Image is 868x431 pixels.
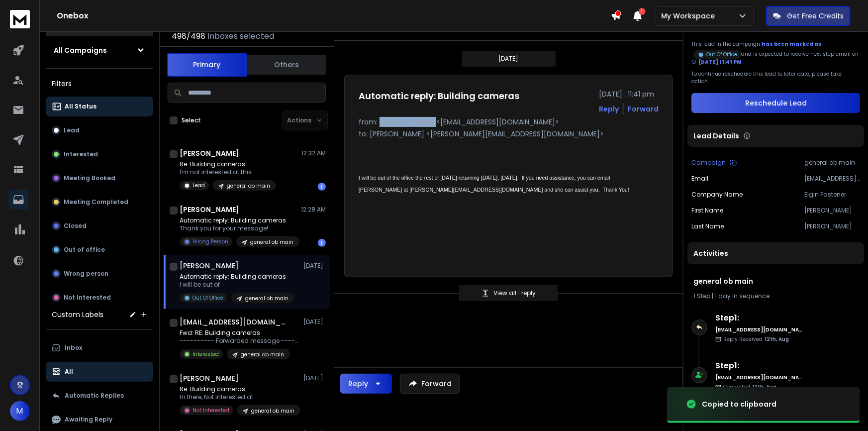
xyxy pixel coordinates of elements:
p: Re: Building cameras [180,160,276,168]
button: Out of office [46,240,153,260]
button: M [10,401,30,421]
p: from: [PERSON_NAME] <[EMAIL_ADDRESS][DOMAIN_NAME]> [359,117,659,127]
p: To continue reschedule this lead to later date, please take action. [691,70,860,85]
p: Automatic reply: Building cameras [180,216,299,224]
p: Reply Received [723,335,789,343]
p: Inbox [65,344,82,352]
button: Reply [340,374,392,394]
p: Hi there, Not interested at [180,393,299,401]
p: Wrong person [64,270,108,278]
p: All [65,368,73,376]
p: Out of office [64,246,105,254]
button: Primary [167,53,247,77]
p: general ob main [241,351,284,358]
div: [DATE] 11:41 PM [691,58,742,66]
h1: general ob main [693,276,858,286]
p: general ob main [250,238,293,246]
p: Not Interested [193,407,229,414]
div: 1 [318,239,326,247]
p: Company Name [691,191,743,199]
button: Closed [46,216,153,236]
span: 1 Step [693,292,710,300]
button: Inbox [46,338,153,358]
div: Reply [348,379,368,389]
button: Lead [46,120,153,140]
h1: Onebox [57,10,611,22]
p: Lead Details [693,131,739,141]
p: Out Of Office [193,294,223,302]
p: [DATE] [303,374,326,382]
button: Meeting Completed [46,192,153,212]
p: Lead [64,126,80,134]
h1: Automatic reply: Building cameras [359,89,519,103]
div: Activities [687,242,864,264]
p: View all reply [493,289,536,297]
button: Not Interested [46,288,153,308]
p: Last Name [691,222,724,230]
p: Interested [193,350,219,358]
p: ---------- Forwarded message --------- From: [PERSON_NAME] [180,337,299,345]
label: Select [182,116,201,124]
h1: [PERSON_NAME] [180,373,239,383]
p: All Status [65,103,96,110]
p: [DATE] [303,318,326,326]
p: Wrong Person [193,238,228,245]
button: Get Free Credits [766,6,851,26]
p: [DATE] [303,262,326,270]
h3: Filters [46,77,153,91]
p: Re: Building cameras [180,385,299,393]
span: 1 [518,289,521,297]
button: Interested [46,144,153,164]
p: [PERSON_NAME] [804,222,860,230]
p: Not Interested [64,294,111,302]
p: [DATE] : 11:41 pm [599,89,659,99]
h1: [EMAIL_ADDRESS][DOMAIN_NAME] +1 [180,317,289,327]
p: I will be out of [180,281,294,289]
button: All Campaigns [46,40,153,60]
span: has been marked as [762,40,822,48]
span: 498 / 498 [172,30,205,42]
p: First Name [691,207,723,215]
h1: All Campaigns [54,45,107,55]
button: All [46,362,153,382]
button: All Status [46,97,153,116]
span: 12th, Aug [765,335,789,343]
h1: [PERSON_NAME] [180,148,239,158]
p: Automatic reply: Building cameras [180,273,294,281]
p: general ob main [245,295,289,302]
div: Forward [628,104,659,114]
button: Campaign [691,159,737,167]
span: 1 day in sequence [715,292,770,300]
button: Wrong person [46,264,153,284]
h1: [PERSON_NAME] [180,205,239,215]
h6: [EMAIL_ADDRESS][DOMAIN_NAME] [715,326,802,333]
p: Out Of Office [706,51,737,58]
p: My Workspace [661,11,719,21]
button: Meeting Booked [46,168,153,188]
p: 12:28 AM [301,206,326,214]
p: Email [691,175,708,183]
h6: Step 1 : [715,360,802,372]
h1: [PERSON_NAME] [180,261,239,271]
p: [EMAIL_ADDRESS][DOMAIN_NAME] [804,175,860,183]
div: Copied to clipboard [702,399,776,409]
button: Forward [400,374,460,394]
img: logo [10,10,30,28]
p: Fwd: RE: Building cameras [180,329,299,337]
p: Interested [64,150,98,158]
h3: Custom Labels [52,310,103,320]
p: Elgin Fastener Group Now MW Components [804,191,860,199]
p: Get Free Credits [787,11,844,21]
p: general ob main [227,182,270,190]
p: Awaiting Reply [65,416,112,424]
div: This lead in the campaign and is expected to receive next step email on [691,40,860,66]
button: Reply [599,104,619,114]
h6: [EMAIL_ADDRESS][DOMAIN_NAME] [715,374,802,381]
p: Lead [193,182,205,189]
p: [PERSON_NAME] [804,207,860,215]
p: general ob main [251,407,294,415]
span: 1 [639,8,646,15]
button: Automatic Replies [46,386,153,406]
